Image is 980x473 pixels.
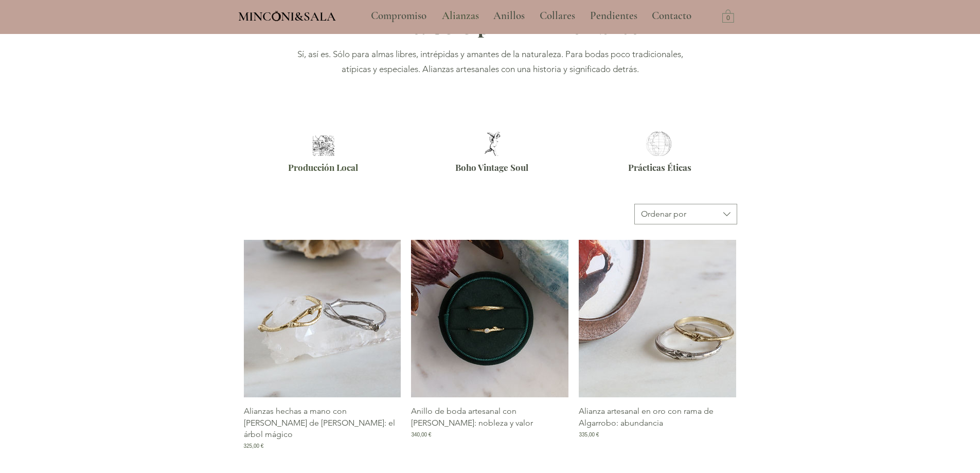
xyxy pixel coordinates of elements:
a: Collares [532,3,582,29]
a: Alianza de boda artesanal Barcelona [411,240,568,397]
p: Collares [534,3,580,29]
span: Boho Vintage Soul [455,162,528,173]
span: Producción Local [288,162,358,173]
span: Prácticas Éticas [628,162,691,173]
img: Alianzas éticas [643,132,674,156]
img: Alianzas artesanales Barcelona [310,135,337,156]
p: Alianza artesanal en oro con rama de Algarrobo: abundancia [579,406,736,429]
a: MINCONI&SALA [238,7,336,24]
a: Anillo de boda artesanal con [PERSON_NAME]: nobleza y valor340,00 € [411,406,568,450]
p: Compromiso [366,3,432,29]
p: Pendientes [585,3,643,29]
a: Carrito con 0 ítems [722,9,734,23]
span: 325,00 € [244,442,264,450]
div: Galería de Anillo de boda artesanal con rama de Pruno: nobleza y valor [411,240,568,450]
div: Galería de Alianzas hechas a mano con rama de Celtis: el árbol mágico [244,240,401,450]
a: Anillo de boda artesanal Minconi Sala [579,240,736,397]
div: Galería de Alianza artesanal en oro con rama de Algarrobo: abundancia [579,240,736,450]
img: Alianzas hechas a mano Barcelona [244,240,401,397]
div: Ordenar por [641,208,686,220]
span: 335,00 € [579,431,599,439]
text: 0 [726,15,730,22]
p: Anillos [488,3,530,29]
span: MINCONI&SALA [238,9,336,24]
p: Anillo de boda artesanal con [PERSON_NAME]: nobleza y valor [411,406,568,429]
span: Sí, así es. Sólo para almas libres, intrépidas y amantes de la naturaleza. Para bodas poco tradic... [297,49,683,74]
a: Alianzas [434,3,486,29]
p: Alianzas [437,3,484,29]
img: Alianzas Boho Barcelona [477,132,508,156]
img: Minconi Sala [272,11,281,21]
a: Alianzas hechas a mano con [PERSON_NAME] de [PERSON_NAME]: el árbol mágico325,00 € [244,406,401,450]
a: Anillos [486,3,532,29]
a: Pendientes [582,3,644,29]
p: Alianzas hechas a mano con [PERSON_NAME] de [PERSON_NAME]: el árbol mágico [244,406,401,440]
a: Alianza artesanal en oro con rama de Algarrobo: abundancia335,00 € [579,406,736,450]
a: Contacto [644,3,700,29]
nav: Sitio [343,3,720,29]
a: Compromiso [363,3,434,29]
span: 340,00 € [411,431,431,439]
p: Contacto [647,3,697,29]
